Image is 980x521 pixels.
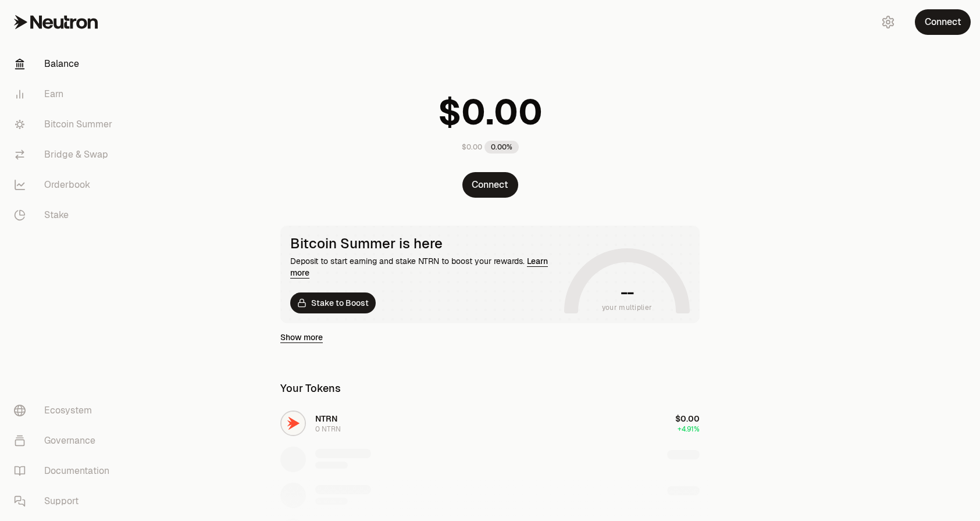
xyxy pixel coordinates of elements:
[290,292,376,313] a: Stake to Boost
[915,9,971,35] button: Connect
[462,172,518,198] button: Connect
[280,380,341,397] div: Your Tokens
[5,170,126,200] a: Orderbook
[5,456,126,486] a: Documentation
[602,302,653,313] span: your multiplier
[5,486,126,516] a: Support
[462,142,482,152] div: $0.00
[280,331,323,343] a: Show more
[621,283,634,302] h1: --
[5,49,126,79] a: Balance
[484,141,519,154] div: 0.00%
[5,200,126,230] a: Stake
[5,79,126,109] a: Earn
[5,395,126,426] a: Ecosystem
[290,235,560,252] div: Bitcoin Summer is here
[5,140,126,170] a: Bridge & Swap
[5,109,126,140] a: Bitcoin Summer
[290,255,560,279] div: Deposit to start earning and stake NTRN to boost your rewards.
[5,426,126,456] a: Governance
